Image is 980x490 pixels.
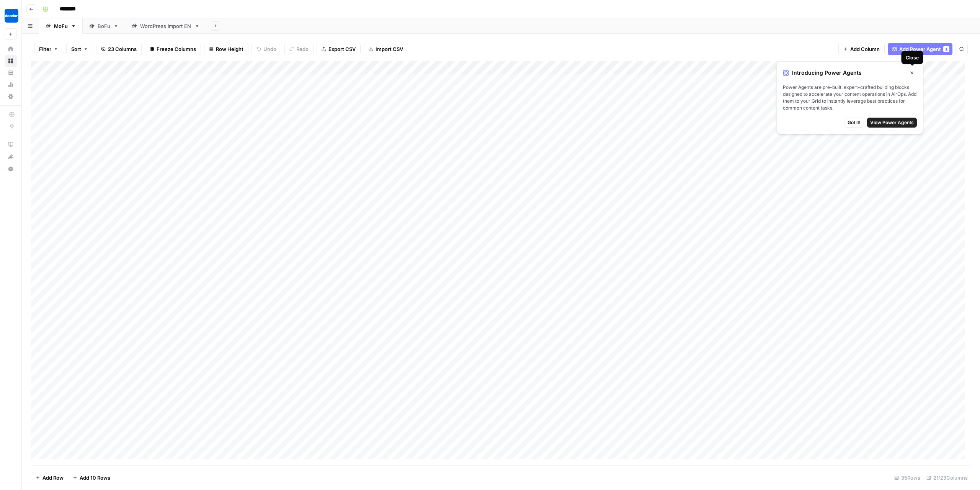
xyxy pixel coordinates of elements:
[83,18,125,34] a: BoFu
[844,118,864,128] button: Got it!
[317,43,361,55] button: Export CSV
[39,45,51,53] span: Filter
[263,45,276,53] span: Undo
[364,43,408,55] button: Import CSV
[888,43,952,55] button: Add Power Agent1
[891,472,923,484] div: 35 Rows
[848,119,861,126] span: Got it!
[923,472,971,484] div: 21/23 Columns
[42,474,64,482] span: Add Row
[140,22,191,30] div: WordPress Import EN
[204,43,248,55] button: Row Height
[98,22,110,30] div: BoFu
[66,43,93,55] button: Sort
[145,43,201,55] button: Freeze Columns
[108,45,137,53] span: 23 Columns
[80,474,110,482] span: Add 10 Rows
[96,43,142,55] button: 23 Columns
[943,46,949,52] div: 1
[783,84,917,111] span: Power Agents are pre-built, expert-crafted building blocks designed to accelerate your content op...
[5,90,17,103] a: Settings
[284,43,314,55] button: Redo
[945,46,947,52] span: 1
[252,43,281,55] button: Undo
[68,472,115,484] button: Add 10 Rows
[5,79,17,91] a: Usage
[5,67,17,79] a: Your Data
[5,138,17,151] a: AirOps Academy
[39,18,83,34] a: MoFu
[328,45,356,53] span: Export CSV
[216,45,243,53] span: Row Height
[157,45,196,53] span: Freeze Columns
[870,119,914,126] span: View Power Agents
[905,54,918,61] div: Close
[71,45,81,53] span: Sort
[54,22,68,30] div: MoFu
[34,43,63,55] button: Filter
[899,45,941,53] span: Add Power Agent
[125,18,206,34] a: WordPress Import EN
[5,9,18,23] img: Docebo Logo
[838,43,885,55] button: Add Column
[5,151,17,163] button: What's new?
[867,118,917,128] button: View Power Agents
[31,472,68,484] button: Add Row
[5,43,17,55] a: Home
[850,45,880,53] span: Add Column
[783,68,917,78] div: Introducing Power Agents
[5,6,17,25] button: Workspace: Docebo
[5,151,16,162] div: What's new?
[5,55,17,67] a: Browse
[376,45,403,53] span: Import CSV
[5,163,17,175] button: Help + Support
[296,45,309,53] span: Redo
